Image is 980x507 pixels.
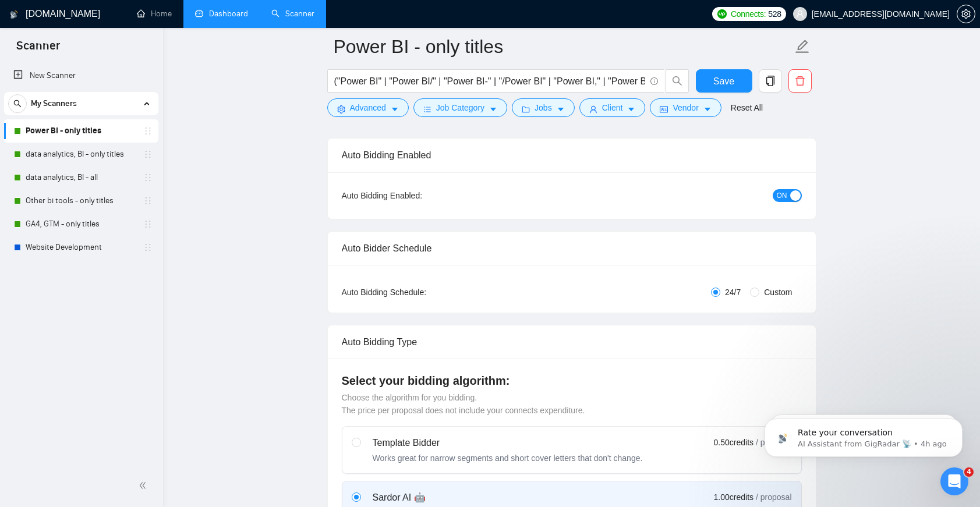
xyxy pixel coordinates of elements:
span: Save [713,74,734,88]
span: caret-down [703,105,712,114]
span: edit [795,39,810,54]
h4: Select your bidding algorithm: [342,373,802,389]
a: data analytics, BI - all [26,166,136,189]
a: homeHome [137,9,172,19]
button: idcardVendorcaret-down [650,98,721,117]
div: Auto Bidder Schedule [342,232,802,265]
span: caret-down [627,105,635,114]
a: Reset All [731,101,763,114]
span: Advanced [350,101,386,114]
span: 4 [964,467,974,477]
span: / proposal [756,491,791,503]
button: setting [957,5,975,23]
span: user [796,10,804,18]
span: holder [143,126,153,136]
span: search [666,76,688,86]
span: ON [777,189,787,202]
span: double-left [139,480,150,491]
button: search [666,69,689,93]
div: Auto Bidding Schedule: [342,286,495,299]
span: My Scanners [31,92,77,115]
img: logo [10,5,18,24]
a: Website Development [26,236,136,259]
span: search [9,100,26,108]
a: GA4, GTM - only titles [26,212,136,236]
span: info-circle [650,77,658,85]
span: holder [143,150,153,159]
span: Custom [759,286,797,299]
span: holder [143,196,153,205]
button: delete [788,69,812,93]
span: setting [337,105,345,114]
span: 0.50 credits [714,436,753,449]
span: caret-down [391,105,399,114]
span: idcard [660,105,668,114]
span: Job Category [436,101,484,114]
input: Search Freelance Jobs... [334,74,645,88]
span: caret-down [489,105,497,114]
div: Auto Bidding Type [342,325,802,359]
span: caret-down [557,105,565,114]
a: setting [957,9,975,19]
iframe: Intercom live chat [940,467,968,495]
li: New Scanner [4,64,158,87]
div: Works great for narrow segments and short cover letters that don't change. [373,452,643,464]
button: copy [759,69,782,93]
div: Auto Bidding Enabled: [342,189,495,202]
button: Save [696,69,752,93]
span: setting [957,9,975,19]
span: Client [602,101,623,114]
a: Other bi tools - only titles [26,189,136,212]
a: New Scanner [13,64,149,87]
a: data analytics, BI - only titles [26,143,136,166]
iframe: Intercom notifications message [747,394,980,476]
span: 1.00 credits [714,491,753,504]
span: Scanner [7,37,69,62]
a: Power BI - only titles [26,119,136,143]
div: Template Bidder [373,436,643,450]
a: dashboardDashboard [195,9,248,19]
button: folderJobscaret-down [512,98,575,117]
div: Auto Bidding Enabled [342,139,802,172]
span: bars [423,105,431,114]
span: 24/7 [720,286,745,299]
a: searchScanner [271,9,314,19]
span: folder [522,105,530,114]
img: upwork-logo.png [717,9,727,19]
span: user [589,105,597,114]
span: holder [143,243,153,252]
span: Jobs [535,101,552,114]
div: Sardor AI 🤖 [373,491,554,505]
span: 528 [768,8,781,20]
button: userClientcaret-down [579,98,646,117]
input: Scanner name... [334,32,793,61]
span: holder [143,173,153,182]
span: delete [789,76,811,86]
span: holder [143,219,153,229]
button: barsJob Categorycaret-down [413,98,507,117]
span: copy [759,76,781,86]
li: My Scanners [4,92,158,259]
button: search [8,94,27,113]
span: Connects: [731,8,766,20]
span: Vendor [673,101,698,114]
span: Choose the algorithm for you bidding. The price per proposal does not include your connects expen... [342,393,585,415]
button: settingAdvancedcaret-down [327,98,409,117]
